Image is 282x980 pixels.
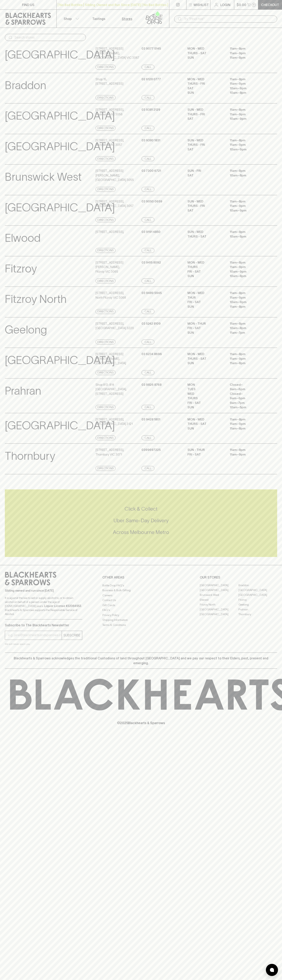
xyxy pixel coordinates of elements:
[238,607,277,612] a: Prahran
[230,321,266,326] p: 11am – 8pm
[187,91,224,95] p: SUN
[96,435,116,440] a: Directions
[142,95,154,100] a: Call
[96,309,116,314] a: Directions
[142,126,154,131] a: Call
[230,169,266,173] p: 11am – 8pm
[102,622,180,627] a: Terms & Conditions
[200,612,238,617] a: [GEOGRAPHIC_DATA]
[96,156,116,161] a: Directions
[194,2,209,7] p: Wishlist
[96,417,133,426] p: [STREET_ADDRESS] , [GEOGRAPHIC_DATA] 3121
[142,217,154,222] a: Call
[230,295,266,300] p: 11am – 9pm
[187,234,224,239] p: THURS - SAT
[5,291,67,308] p: Fitzroy North
[96,126,116,131] a: Directions
[230,383,266,387] p: Closed –
[142,199,162,204] p: 03 9050 0659
[5,138,115,155] p: [GEOGRAPHIC_DATA]
[230,326,266,330] p: 10am – 8pm
[102,613,180,617] a: Privacy Policy
[22,2,34,7] p: FIND US
[187,199,224,204] p: SUN - WED
[92,16,105,21] p: Tastings
[96,77,123,86] p: Shop 15 , [STREET_ADDRESS]
[142,417,160,422] p: 03 9428 1801
[187,426,224,431] p: SUN
[96,352,140,366] p: [STREET_ADDRESS][PERSON_NAME] , [GEOGRAPHIC_DATA]
[142,169,161,173] p: 03 7300 6721
[238,597,277,602] a: Fitzroy
[187,392,224,396] p: WED
[96,95,116,100] a: Directions
[230,265,266,269] p: 11am – 9pm
[142,321,161,326] p: 03 5242 8109
[200,602,238,607] a: Fitzroy North
[230,269,266,274] p: 10am – 9pm
[187,147,224,152] p: SAT
[96,278,116,283] a: Directions
[187,169,224,173] p: SUN - FRI
[238,588,277,593] a: [GEOGRAPHIC_DATA]
[200,597,238,602] a: Elwood
[5,596,82,616] p: It is against the law to sell or supply alcohol to, or to obtain alcohol on behalf of a person un...
[187,291,224,295] p: MON - WED
[102,598,180,603] a: Contact Us
[187,405,224,410] p: SUN
[142,77,161,82] p: 02 6128 0777
[187,396,224,401] p: THURS
[230,117,266,121] p: 10am – 9pm
[238,602,277,607] a: Geelong
[187,295,224,300] p: THUR
[44,604,81,608] strong: Liquor License #32064953
[230,330,266,335] p: 11am – 7pm
[142,230,160,234] p: 03 9191 4850
[230,417,266,422] p: 11am – 8pm
[230,208,266,213] p: 10am – 9pm
[270,968,274,972] img: bubble-icon
[142,187,154,192] a: Call
[142,248,154,253] a: Call
[96,370,116,375] a: Directions
[142,291,162,295] p: 03 9489 5945
[63,633,80,638] p: SUBSCRIBE
[230,304,266,309] p: 11am – 8pm
[96,107,124,117] p: [STREET_ADDRESS] , Brunswick VIC 3056
[200,588,238,593] a: [GEOGRAPHIC_DATA]
[187,77,224,82] p: MON - WED
[96,291,126,300] p: [STREET_ADDRESS] , North Fitzroy VIC 3068
[142,260,161,265] p: 03 9415 8092
[142,309,154,314] a: Call
[187,260,224,265] p: MON - WED
[5,529,277,536] h5: Across Melbourne Metro
[238,612,277,617] a: Thornbury
[261,2,279,7] p: Checkout
[102,618,180,622] a: Shipping Information
[187,326,224,330] p: FRI - SAT
[187,304,224,309] p: SUN
[200,593,238,597] a: Brunswick West
[230,199,266,204] p: 11am – 8pm
[230,81,266,86] p: 11am – 9pm
[230,274,266,278] p: 10am – 8pm
[102,575,180,580] p: OTHER AREAS
[187,173,224,178] p: SAT
[230,260,266,265] p: 11am – 8pm
[96,340,116,344] a: Directions
[187,321,224,326] p: MON - THUR
[187,138,224,143] p: SUN - WED
[187,274,224,278] p: SUN
[122,16,132,21] p: Stores
[142,435,154,440] a: Call
[142,138,160,143] p: 03 9380 1831
[142,278,154,283] a: Call
[5,417,115,434] p: [GEOGRAPHIC_DATA]
[187,401,224,405] p: FRI - SAT
[62,631,82,640] button: SUBSCRIBE
[142,448,161,452] p: 0399697225
[187,269,224,274] p: FRI - SAT
[187,204,224,208] p: THURS - FRI
[96,321,134,330] p: [STREET_ADDRESS] , [GEOGRAPHIC_DATA] 3220
[230,361,266,366] p: 11am – 8pm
